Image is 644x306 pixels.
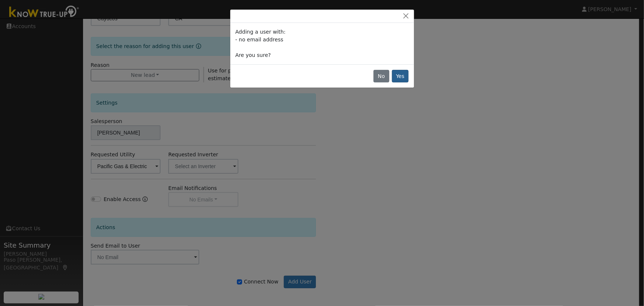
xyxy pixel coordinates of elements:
button: Close [401,12,411,20]
span: - no email address [235,37,283,42]
button: No [373,70,389,82]
span: Are you sure? [235,52,271,58]
button: Yes [392,70,409,82]
span: Adding a user with: [235,29,286,35]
